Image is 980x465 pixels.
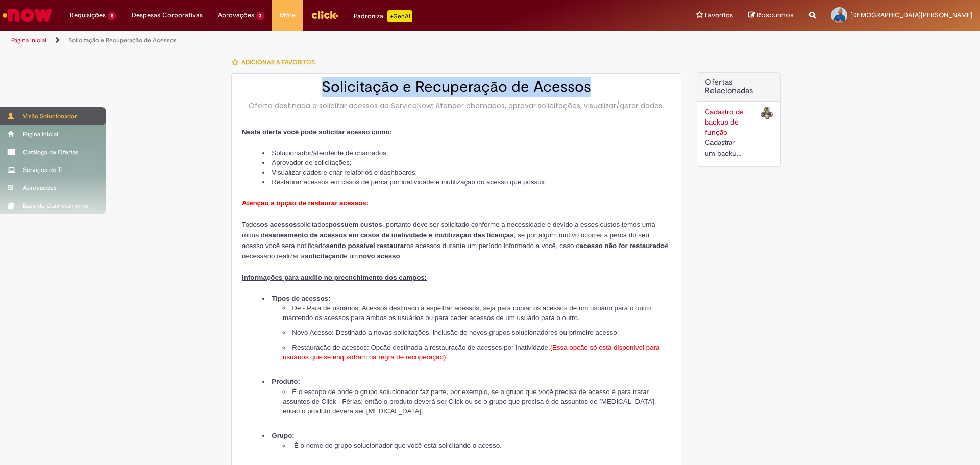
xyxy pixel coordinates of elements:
[241,58,315,66] span: Adicionar a Favoritos
[260,221,297,228] strong: os acessos
[1,5,54,26] img: ServiceNow
[218,10,254,20] span: Aprovações
[283,342,671,372] li: Restauração de acessos: Opção destinada a restauração de acessos por inatividade.
[242,199,369,207] span: Atenção a opção de restaurar acessos:
[242,101,671,111] div: Oferta destinada a solicitar acessos ao ServiceNow: Atender chamados, aprovar solicitações, visua...
[272,432,294,439] strong: Grupo:
[761,107,773,119] img: Cadastro de backup de função
[280,10,296,20] span: More
[272,378,300,385] strong: Produto:
[242,79,671,95] h2: Solicitação e Recuperação de Acessos
[757,10,794,20] span: Rascunhos
[11,36,46,44] a: Página inicial
[283,303,671,323] li: De - Para de usuários: Acessos destinado a espelhar acessos, seja para copiar os acessos de um us...
[70,10,106,20] span: Requisições
[283,388,656,415] span: É o escopo de onde o grupo solucionador faz parte, por exemplo, se o grupo que você precisa de ac...
[68,36,177,44] a: Solicitação e Recuperação de Acessos
[326,242,406,250] strong: sendo possível restaurar
[705,137,745,159] div: Cadastrar um backup para as suas funções no portal Now
[349,231,514,239] strong: em casos de inatividade e inutilização das licenças
[262,148,671,158] li: Solucionador/atendente de chamados;
[256,12,265,20] span: 3
[8,31,646,50] ul: Trilhas de página
[242,128,392,136] span: Nesta oferta você pode solicitar acesso como:
[305,252,340,260] strong: solicitação
[294,442,502,449] span: É o nome do grupo solucionador que você está solicitando o acesso.
[580,242,665,250] strong: acesso não for restaurado
[354,10,412,22] div: Padroniza
[705,107,744,137] a: Cadastro de backup de função
[132,10,203,20] span: Despesas Corporativas
[262,177,671,187] li: Restaurar acessos em casos de perca por inatividade e inutilização do acesso que possuir.
[387,10,412,22] p: +GenAi
[850,11,972,19] span: [DEMOGRAPHIC_DATA][PERSON_NAME]
[329,221,382,228] strong: possuem custos
[262,167,671,177] li: Visualizar dados e criar relatórios e dashboards;
[748,11,794,20] a: Rascunhos
[242,221,669,260] span: Todos solicitados , portanto deve ser solicitado conforme a necessidade e devido a esses custos t...
[311,7,338,22] img: click_logo_yellow_360x200.png
[262,158,671,167] li: Aprovador de solicitações;
[705,78,773,96] h2: Ofertas Relacionadas
[268,231,347,239] strong: saneamento de acessos
[231,52,321,73] button: Adicionar a Favoritos
[272,295,330,302] strong: Tipos de acessos:
[697,72,781,167] div: Ofertas Relacionadas
[108,12,116,20] span: 5
[283,328,671,337] li: Novo Acesso: Destinado a novas solicitações, inclusão de novos grupos solucionadores ou primeiro ...
[242,274,427,281] span: Informações para auxílio no preenchimento dos campos:
[705,10,733,20] span: Favoritos
[359,252,400,260] strong: novo acesso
